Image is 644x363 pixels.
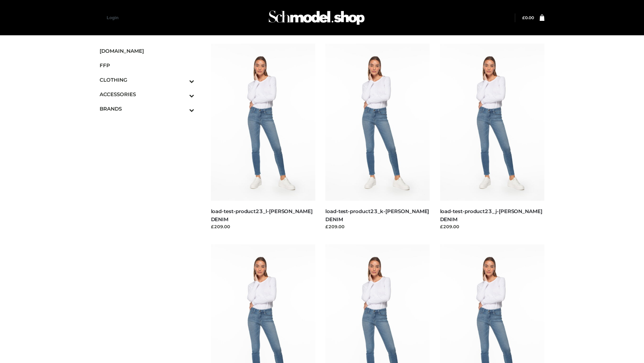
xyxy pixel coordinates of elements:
img: Schmodel Admin 964 [266,4,367,31]
span: £ [522,15,525,20]
div: £209.00 [440,223,545,230]
a: load-test-product23_j-[PERSON_NAME] DENIM [440,208,542,222]
a: load-test-product23_k-[PERSON_NAME] DENIM [325,208,429,222]
a: £0.00 [522,15,534,20]
span: ACCESSORIES [100,90,194,98]
span: CLOTHING [100,76,194,84]
bdi: 0.00 [522,15,534,20]
span: [DOMAIN_NAME] [100,47,194,55]
a: [DOMAIN_NAME] [100,44,194,58]
div: £209.00 [211,223,316,230]
span: BRANDS [100,105,194,113]
div: £209.00 [325,223,430,230]
button: Toggle Submenu [171,87,194,102]
a: load-test-product23_l-[PERSON_NAME] DENIM [211,208,313,222]
span: FFP [100,62,194,69]
a: FFP [100,58,194,73]
a: ACCESSORIESToggle Submenu [100,87,194,102]
a: Login [107,15,118,20]
a: BRANDSToggle Submenu [100,102,194,116]
button: Toggle Submenu [171,102,194,116]
button: Toggle Submenu [171,73,194,87]
a: CLOTHINGToggle Submenu [100,73,194,87]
